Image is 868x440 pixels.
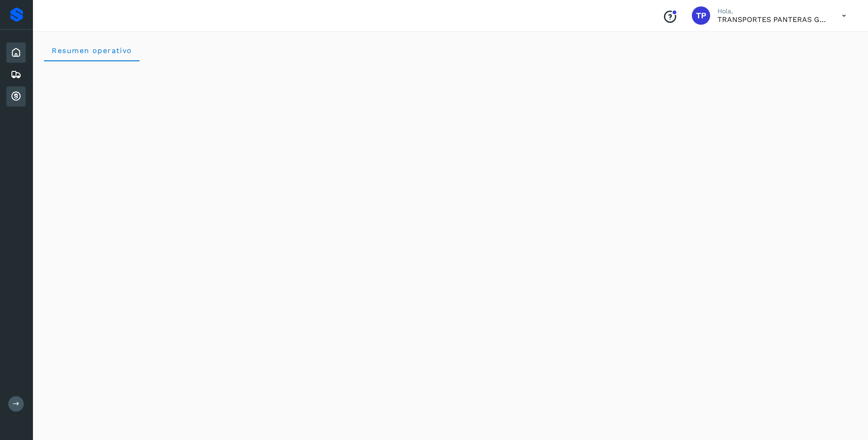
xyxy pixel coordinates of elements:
[6,43,26,63] div: Inicio
[6,64,26,85] div: Embarques
[717,7,827,15] p: Hola,
[6,86,26,107] div: Cuentas por cobrar
[717,15,827,24] p: TRANSPORTES PANTERAS GAPO S.A. DE C.V.
[51,46,132,55] span: Resumen operativo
